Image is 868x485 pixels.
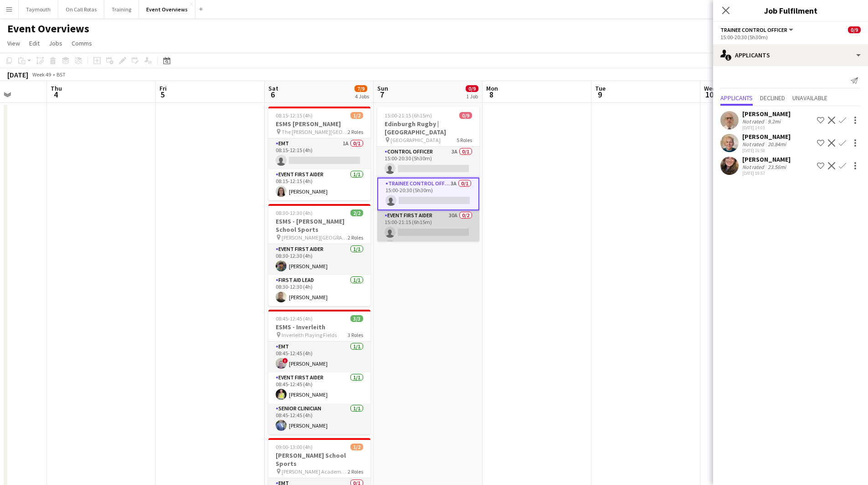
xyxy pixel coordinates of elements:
[376,89,388,100] span: 7
[268,169,370,200] app-card-role: Event First Aider1/108:15-12:15 (4h)[PERSON_NAME]
[49,39,62,47] span: Jobs
[720,26,787,33] span: Trainee Control Officer
[355,93,369,100] div: 4 Jobs
[385,112,432,119] span: 15:00-21:15 (6h15m)
[742,133,791,141] div: [PERSON_NAME]
[29,39,40,47] span: Edit
[350,444,363,450] span: 1/2
[390,137,441,143] span: [GEOGRAPHIC_DATA]
[348,468,363,475] span: 2 Roles
[268,120,370,128] h3: ESMS [PERSON_NAME]
[72,39,92,47] span: Comms
[354,85,367,92] span: 7/9
[703,89,716,100] span: 10
[49,89,62,100] span: 4
[459,112,472,119] span: 0/9
[268,275,370,306] app-card-role: First Aid Lead1/108:30-12:30 (4h)[PERSON_NAME]
[742,141,766,148] div: Not rated
[466,93,478,100] div: 1 Job
[268,217,370,234] h3: ESMS - [PERSON_NAME] School Sports
[350,112,363,119] span: 1/2
[377,178,479,210] app-card-role: Trainee Control Officer3A0/115:00-20:30 (5h30m)
[713,44,868,66] div: Applicants
[268,204,370,306] app-job-card: 08:30-12:30 (4h)2/2ESMS - [PERSON_NAME] School Sports [PERSON_NAME][GEOGRAPHIC_DATA]2 RolesEvent ...
[30,71,53,78] span: Week 49
[45,37,66,49] a: Jobs
[848,26,861,33] span: 0/9
[282,332,337,338] span: Inverleith Playing Fields
[159,84,167,92] span: Fri
[595,84,606,92] span: Tue
[766,141,788,148] div: 20.84mi
[268,323,370,331] h3: ESMS - Inverleith
[350,315,363,322] span: 3/3
[377,210,479,255] app-card-role: Event First Aider30A0/215:00-21:15 (6h15m)
[742,148,791,153] div: [DATE] 16:58
[742,170,791,176] div: [DATE] 19:57
[466,85,478,92] span: 0/9
[276,444,313,450] span: 09:00-13:00 (4h)
[139,0,195,18] button: Event Overviews
[282,358,288,363] span: !
[792,95,827,101] span: Unavailable
[4,37,24,49] a: View
[348,332,363,338] span: 3 Roles
[268,138,370,169] app-card-role: EMT1A0/108:15-12:15 (4h)
[348,234,363,241] span: 2 Roles
[704,84,716,92] span: Wed
[104,0,139,18] button: Training
[377,84,388,92] span: Sun
[268,373,370,403] app-card-role: Event First Aider1/108:45-12:45 (4h)[PERSON_NAME]
[276,315,313,322] span: 08:45-12:45 (4h)
[742,155,791,163] div: [PERSON_NAME]
[68,37,96,49] a: Comms
[276,209,313,216] span: 08:30-12:30 (4h)
[268,107,370,200] app-job-card: 08:15-12:15 (4h)1/2ESMS [PERSON_NAME] The [PERSON_NAME][GEOGRAPHIC_DATA]2 RolesEMT1A0/108:15-12:1...
[268,451,370,468] h3: [PERSON_NAME] School Sports
[7,39,20,47] span: View
[19,0,58,18] button: Taymouth
[7,22,89,36] h1: Event Overviews
[158,89,167,100] span: 5
[720,26,795,33] button: Trainee Control Officer
[720,34,861,41] div: 15:00-20:30 (5h30m)
[457,137,472,143] span: 5 Roles
[742,163,766,170] div: Not rated
[350,209,363,216] span: 2/2
[742,125,791,131] div: [DATE] 14:03
[268,310,370,434] app-job-card: 08:45-12:45 (4h)3/3ESMS - Inverleith Inverleith Playing Fields3 RolesEMT1/108:45-12:45 (4h)![PERS...
[720,95,753,101] span: Applicants
[348,128,363,135] span: 2 Roles
[51,84,62,92] span: Thu
[282,234,348,241] span: [PERSON_NAME][GEOGRAPHIC_DATA]
[282,128,348,135] span: The [PERSON_NAME][GEOGRAPHIC_DATA]
[594,89,606,100] span: 9
[268,244,370,275] app-card-role: Event First Aider1/108:30-12:30 (4h)[PERSON_NAME]
[268,403,370,434] app-card-role: Senior Clinician1/108:45-12:45 (4h)[PERSON_NAME]
[7,70,28,79] div: [DATE]
[267,89,278,100] span: 6
[485,89,498,100] span: 8
[268,342,370,373] app-card-role: EMT1/108:45-12:45 (4h)![PERSON_NAME]
[377,107,479,241] app-job-card: 15:00-21:15 (6h15m)0/9Edinburgh Rugby | [GEOGRAPHIC_DATA] [GEOGRAPHIC_DATA]5 RolesControl Officer...
[26,37,43,49] a: Edit
[377,147,479,178] app-card-role: Control Officer3A0/115:00-20:30 (5h30m)
[282,468,348,475] span: [PERSON_NAME] Academy Playing Fields
[766,163,788,170] div: 23.56mi
[58,0,104,18] button: On Call Rotas
[742,110,791,118] div: [PERSON_NAME]
[713,5,868,16] h3: Job Fulfilment
[56,71,66,78] div: BST
[486,84,498,92] span: Mon
[766,118,782,125] div: 9.2mi
[377,120,479,136] h3: Edinburgh Rugby | [GEOGRAPHIC_DATA]
[742,118,766,125] div: Not rated
[276,112,313,119] span: 08:15-12:15 (4h)
[760,95,785,101] span: Declined
[268,84,278,92] span: Sat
